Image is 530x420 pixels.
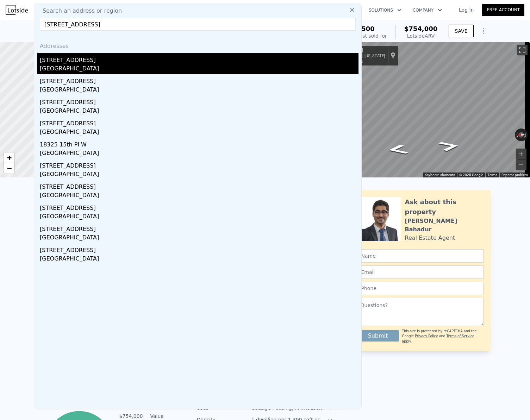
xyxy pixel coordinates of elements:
[516,149,526,159] button: Zoom in
[40,170,358,180] div: [GEOGRAPHIC_DATA]
[459,173,483,177] span: © 2025 Google
[391,52,395,59] a: Show location on map
[149,412,181,420] td: Value
[40,117,358,128] div: [STREET_ADDRESS]
[430,138,469,153] path: Go South, 20th Ave SW
[449,25,473,37] button: SAVE
[322,42,530,177] div: Map
[4,163,14,174] a: Zoom out
[476,24,491,38] button: Show Options
[7,153,12,162] span: +
[501,173,528,177] a: Report a problem
[517,45,528,55] button: Toggle fullscreen view
[7,164,12,173] span: −
[378,142,418,157] path: Go North, 20th Ave SW
[40,64,358,74] div: [GEOGRAPHIC_DATA]
[40,128,358,138] div: [GEOGRAPHIC_DATA]
[40,243,358,255] div: [STREET_ADDRESS]
[37,7,122,15] span: Search an address or region
[405,234,455,242] div: Real Estate Agent
[404,32,438,39] div: Lotside ARV
[357,330,399,341] button: Submit
[40,74,358,86] div: [STREET_ADDRESS]
[37,36,358,53] div: Addresses
[415,334,438,338] a: Privacy Policy
[40,180,358,191] div: [STREET_ADDRESS]
[482,4,524,16] a: Free Account
[357,265,484,279] input: Email
[515,128,519,141] button: Rotate counterclockwise
[40,149,358,159] div: [GEOGRAPHIC_DATA]
[40,159,358,170] div: [STREET_ADDRESS]
[357,282,484,295] input: Phone
[404,25,438,32] span: $754,000
[425,173,455,177] button: Keyboard shortcuts
[40,95,358,107] div: [STREET_ADDRESS]
[516,159,526,170] button: Zoom out
[357,249,484,263] input: Name
[40,212,358,222] div: [GEOGRAPHIC_DATA]
[40,86,358,95] div: [GEOGRAPHIC_DATA]
[40,201,358,212] div: [STREET_ADDRESS]
[363,4,407,17] button: Solutions
[40,53,358,64] div: [STREET_ADDRESS]
[40,233,358,243] div: [GEOGRAPHIC_DATA]
[450,6,482,13] a: Log In
[524,128,528,141] button: Rotate clockwise
[6,5,28,15] img: Lotside
[40,255,358,264] div: [GEOGRAPHIC_DATA]
[407,4,448,17] button: Company
[447,334,474,338] a: Terms of Service
[40,107,358,117] div: [GEOGRAPHIC_DATA]
[405,197,484,217] div: Ask about this property
[40,138,358,149] div: 18325 15th Pl W
[119,412,143,420] td: $754,000
[40,222,358,233] div: [STREET_ADDRESS]
[405,217,484,234] div: [PERSON_NAME] Bahadur
[322,42,530,177] div: Street View
[515,131,528,139] button: Reset the view
[40,191,358,201] div: [GEOGRAPHIC_DATA]
[4,152,14,163] a: Zoom in
[402,329,483,344] div: This site is protected by reCAPTCHA and the Google and apply.
[329,32,387,39] div: Off Market, last sold for
[40,18,356,31] input: Enter an address, city, region, neighborhood or zip code
[487,173,497,177] a: Terms (opens in new tab)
